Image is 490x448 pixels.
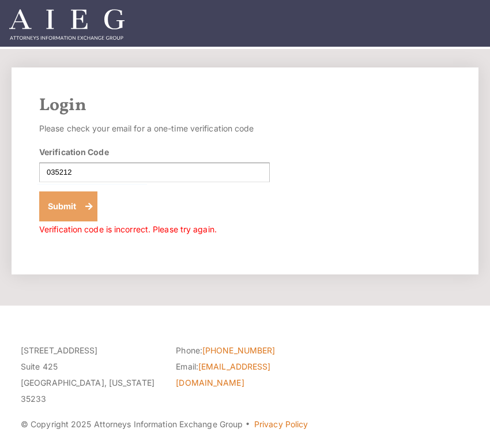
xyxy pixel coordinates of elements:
span: · [245,424,250,430]
h2: Login [39,95,451,116]
a: Privacy Policy [254,419,308,429]
li: Email: [176,359,314,391]
p: Please check your email for a one-time verification code [39,121,270,137]
button: Submit [39,191,97,221]
a: [PHONE_NUMBER] [202,345,275,355]
li: Phone: [176,342,314,359]
label: Verification Code [39,146,109,158]
span: Verification code is incorrect. Please try again. [39,224,217,234]
img: Attorneys Information Exchange Group [9,9,125,40]
a: [EMAIL_ADDRESS][DOMAIN_NAME] [176,362,270,387]
p: © Copyright 2025 Attorneys Information Exchange Group [21,416,469,432]
p: [STREET_ADDRESS] Suite 425 [GEOGRAPHIC_DATA], [US_STATE] 35233 [21,342,159,407]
